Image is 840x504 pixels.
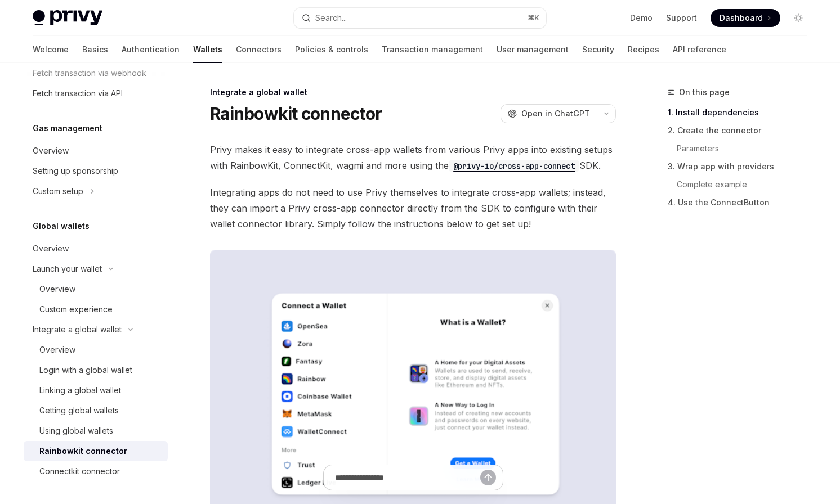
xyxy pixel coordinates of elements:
h5: Gas management [33,121,102,135]
a: Support [666,12,697,24]
a: Dashboard [711,9,780,27]
a: User management [497,36,569,63]
a: Complete example [677,175,816,193]
div: Connectkit connector [39,465,120,478]
a: Overview [24,340,168,360]
button: Open in ChatGPT [501,104,597,123]
a: Rainbowkit connector [24,441,168,461]
a: @privy-io/cross-app-connect [449,160,579,171]
div: Custom experience [39,303,113,316]
div: Overview [39,343,75,357]
span: Open in ChatGPT [521,108,590,119]
a: 2. Create the connector [668,121,816,139]
a: Overview [24,238,168,259]
a: 4. Use the ConnectButton [668,193,816,211]
a: 3. Wrap app with providers [668,157,816,175]
div: Overview [33,144,69,157]
a: Wallets [193,36,222,63]
code: @privy-io/cross-app-connect [449,160,579,172]
div: Linking a global wallet [39,384,121,397]
div: Rainbowkit connector [39,444,127,458]
span: Integrating apps do not need to use Privy themselves to integrate cross-app wallets; instead, the... [210,184,616,232]
a: Fetch transaction via API [24,83,168,103]
a: Authentication [122,36,180,63]
a: Recipes [628,36,659,63]
a: Setting up sponsorship [24,161,168,181]
span: On this page [679,85,730,99]
a: Demo [630,12,653,24]
div: Search... [315,11,347,25]
h5: Global wallets [33,219,90,233]
div: Fetch transaction via API [33,87,123,100]
span: ⌘ K [528,13,539,22]
div: Integrate a global wallet [210,87,616,98]
div: Setting up sponsorship [33,164,118,178]
span: Dashboard [720,12,763,24]
h1: Rainbowkit connector [210,103,382,124]
a: Using global wallets [24,421,168,441]
a: Connectkit connector [24,461,168,481]
div: Integrate a global wallet [33,323,122,336]
a: Login with a global wallet [24,360,168,380]
div: Custom setup [33,184,83,198]
div: Overview [33,242,69,255]
a: Overview [24,141,168,161]
a: Linking a global wallet [24,380,168,400]
div: Login with a global wallet [39,363,132,377]
span: Privy makes it easy to integrate cross-app wallets from various Privy apps into existing setups w... [210,142,616,173]
div: Launch your wallet [33,262,102,276]
a: Transaction management [382,36,483,63]
a: Custom experience [24,299,168,319]
a: Security [582,36,614,63]
div: Getting global wallets [39,404,119,417]
button: Search...⌘K [294,8,546,28]
button: Toggle dark mode [789,9,807,27]
a: Basics [82,36,108,63]
a: Overview [24,279,168,299]
a: Parameters [677,139,816,157]
div: Using global wallets [39,424,113,438]
div: Overview [39,282,75,296]
a: Welcome [33,36,69,63]
a: Connectors [236,36,282,63]
button: Send message [480,470,496,485]
img: light logo [33,10,102,26]
a: Getting global wallets [24,400,168,421]
a: 1. Install dependencies [668,103,816,121]
a: Policies & controls [295,36,368,63]
a: API reference [673,36,726,63]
